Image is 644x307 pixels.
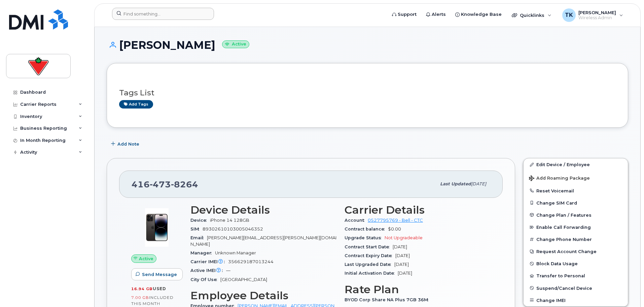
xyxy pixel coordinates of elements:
span: Account [345,218,368,223]
span: Carrier IMEI [190,259,228,264]
span: Contract balance [345,226,388,232]
span: City Of Use [190,277,220,282]
span: Add Roaming Package [529,176,590,182]
span: [GEOGRAPHIC_DATA] [220,277,267,282]
span: [DATE] [393,244,407,249]
span: Initial Activation Date [345,271,398,276]
button: Add Note [107,138,145,150]
span: Upgrade Status [345,235,385,240]
button: Change SIM Card [524,197,628,209]
span: 473 [150,179,171,189]
span: Manager [190,250,215,255]
span: Active IMEI [190,268,226,273]
span: — [226,268,230,273]
small: Active [222,40,249,48]
span: Contract Start Date [345,244,393,249]
span: 416 [132,179,198,189]
h1: [PERSON_NAME] [107,39,628,51]
span: 356629187013244 [228,259,274,264]
span: Not Upgradeable [385,235,423,240]
h3: Device Details [190,204,336,216]
span: used [153,286,166,291]
a: Add tags [119,100,153,109]
span: [DATE] [394,262,409,267]
span: [PERSON_NAME][EMAIL_ADDRESS][PERSON_NAME][DOMAIN_NAME] [190,235,336,246]
span: Suspend/Cancel Device [536,285,592,290]
span: [DATE] [471,181,486,186]
button: Change Plan / Features [524,209,628,221]
button: Block Data Usage [524,257,628,270]
span: included this month [131,295,174,306]
button: Send Message [131,268,183,280]
span: Send Message [142,271,177,278]
h3: Rate Plan [345,283,491,296]
span: Add Note [117,141,139,147]
button: Enable Call Forwarding [524,221,628,233]
span: 7.00 GB [131,295,149,300]
span: SIM [190,226,203,232]
span: Device [190,218,210,223]
a: 0527795769 - Bell - CTC [368,218,423,223]
button: Transfer to Personal [524,270,628,282]
button: Request Account Change [524,245,628,257]
span: Change Plan / Features [536,212,592,217]
span: BYOD Corp Share NA Plus 7GB 36M [345,297,432,302]
span: 89302610103005046352 [203,226,263,232]
a: Edit Device / Employee [524,158,628,171]
span: Last updated [440,181,471,186]
span: $0.00 [388,226,401,232]
h3: Employee Details [190,289,336,302]
span: Active [139,255,153,262]
span: 16.94 GB [131,286,153,291]
span: 8264 [171,179,198,189]
button: Change Phone Number [524,233,628,245]
img: image20231002-3703462-njx0qo.jpeg [137,207,177,248]
span: Enable Call Forwarding [536,225,591,230]
span: Last Upgraded Date [345,262,394,267]
button: Add Roaming Package [524,171,628,185]
span: Email [190,235,207,240]
span: iPhone 14 128GB [210,218,249,223]
span: Unknown Manager [215,250,256,255]
span: [DATE] [398,271,412,276]
h3: Tags List [119,89,616,97]
button: Reset Voicemail [524,185,628,197]
button: Change IMEI [524,294,628,306]
span: Contract Expiry Date [345,253,395,258]
button: Suspend/Cancel Device [524,282,628,294]
h3: Carrier Details [345,204,491,216]
span: [DATE] [395,253,410,258]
